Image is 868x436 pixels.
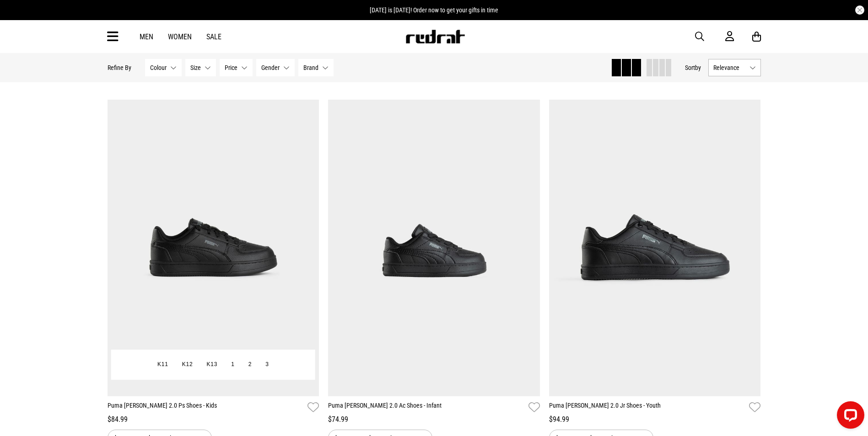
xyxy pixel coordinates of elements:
[108,414,319,425] div: $84.99
[145,59,182,76] button: Colour
[549,401,746,414] a: Puma [PERSON_NAME] 2.0 Jr Shoes - Youth
[261,64,280,71] span: Gender
[108,100,319,396] img: Puma Caven 2.0 Ps Shoes - Kids in Black
[549,100,761,396] img: Puma Caven 2.0 Jr Shoes - Youth in Black
[199,356,224,373] button: K13
[685,62,701,73] button: Sortby
[168,32,192,41] a: Women
[190,64,201,71] span: Size
[151,356,175,373] button: K11
[108,64,131,71] p: Refine By
[259,356,275,373] button: 3
[298,59,334,76] button: Brand
[830,398,868,436] iframe: LiveChat chat widget
[150,64,167,71] span: Colour
[708,59,761,76] button: Relevance
[108,401,304,414] a: Puma [PERSON_NAME] 2.0 Ps Shoes - Kids
[303,64,318,71] span: Brand
[695,64,701,71] span: by
[242,356,259,373] button: 2
[256,59,295,76] button: Gender
[185,59,216,76] button: Size
[549,414,761,425] div: $94.99
[713,64,746,71] span: Relevance
[405,30,465,43] img: Redrat logo
[175,356,200,373] button: K12
[224,356,241,373] button: 1
[328,100,540,396] img: Puma Caven 2.0 Ac Shoes - Infant in Black
[140,32,153,41] a: Men
[370,6,498,14] span: [DATE] is [DATE]! Order now to get your gifts in time
[220,59,253,76] button: Price
[206,32,221,41] a: Sale
[328,414,540,425] div: $74.99
[225,64,237,71] span: Price
[328,401,525,414] a: Puma [PERSON_NAME] 2.0 Ac Shoes - Infant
